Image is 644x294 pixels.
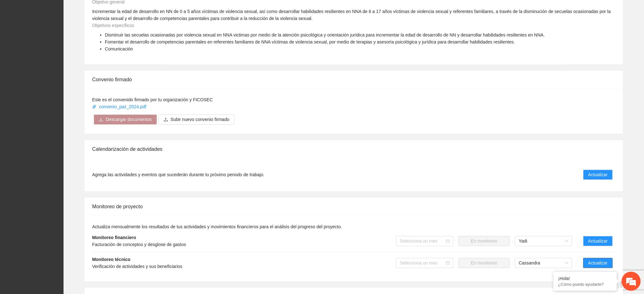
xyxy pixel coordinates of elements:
span: Este es el convenido firmado por tu organización y FICOSEC [92,97,213,103]
button: Actualizar [583,236,613,246]
span: Verificación de actividades y sus beneficiarios [92,264,182,269]
span: Estamos en línea. [37,85,88,149]
span: download [99,117,103,123]
span: Subir nuevo convenio firmado [171,116,229,123]
button: uploadSubir nuevo convenio firmado [159,115,234,125]
span: paper-clip [92,105,97,109]
span: calendar [446,239,450,243]
div: Calendarización de actividades [92,140,615,158]
div: Chatee con nosotros ahora [33,32,107,41]
div: Monitoreo de proyecto [92,198,615,216]
span: Comunicación [105,46,133,51]
button: Actualizar [583,258,613,268]
div: ¡Hola! [558,276,612,281]
textarea: Escriba su mensaje y pulse “Intro” [3,173,121,196]
span: Actualizar [588,260,608,267]
a: convenio_paz_2024.pdf [92,104,147,110]
span: upload [164,117,168,123]
button: downloadDescargar documentos [94,115,157,125]
span: Agrega las actividades y eventos que sucederán durante tu próximo periodo de trabajo. [92,171,264,178]
span: Objetivos específicos [92,23,134,28]
span: Actualiza mensualmente los resultados de tus actividades y movimientos financieros para el anális... [92,224,342,230]
span: Fomentar el desarrollo de competencias parentales en referentes familiares de NNA víctimas de vio... [105,39,515,44]
span: Yadi [519,237,568,246]
div: Convenio firmado [92,71,615,89]
span: Facturación de conceptos y desglose de gastos [92,242,186,247]
span: uploadSubir nuevo convenio firmado [159,117,234,122]
strong: Monitoreo financiero [92,235,136,240]
span: Incrementar la edad de desarrollo en NN de 0 a 5 años víctimas de violencia sexual, así como desa... [92,9,611,21]
button: Actualizar [583,170,613,180]
span: Descargar documentos [106,116,152,123]
div: Minimizar ventana de chat en vivo [104,3,119,18]
span: Disminuir las secuelas ocasionadas por violencia sexual en NNA victimas por medio de la atención ... [105,32,545,37]
span: calendar [446,261,450,265]
span: Actualizar [588,171,608,178]
span: Cassandra [519,258,568,268]
span: Actualizar [588,238,608,245]
p: ¿Cómo puedo ayudarte? [558,282,612,287]
strong: Monitoreo técnico [92,257,131,262]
